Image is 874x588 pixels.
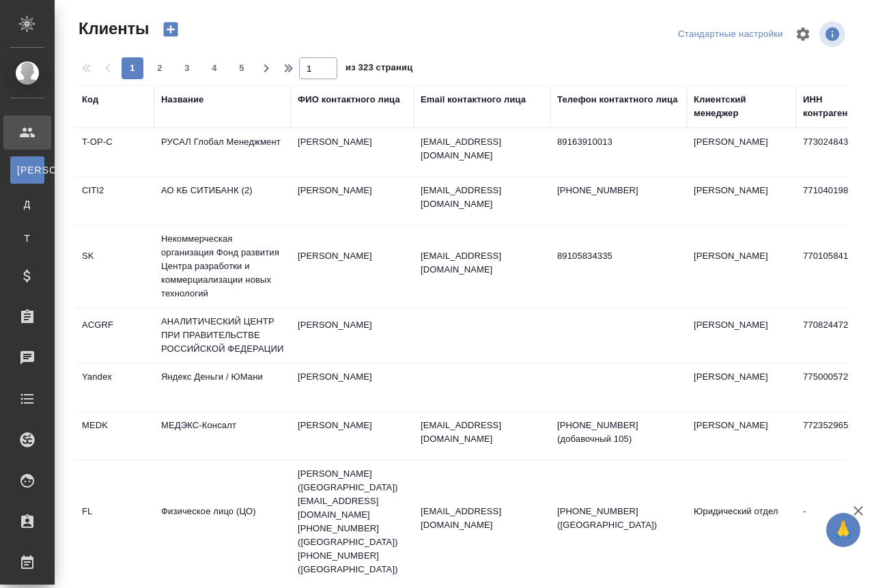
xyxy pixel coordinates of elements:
p: [EMAIL_ADDRESS][DOMAIN_NAME] [421,419,544,446]
a: [PERSON_NAME] [10,156,44,184]
div: split button [675,24,787,45]
td: [PERSON_NAME] [291,242,414,290]
p: 89163910013 [557,135,680,149]
td: АО КБ СИТИБАНК (2) [154,177,291,225]
td: АНАЛИТИЧЕСКИЙ ЦЕНТР ПРИ ПРАВИТЕЛЬСТВЕ РОССИЙСКОЙ ФЕДЕРАЦИИ [154,308,291,363]
td: [PERSON_NAME] [291,311,414,359]
p: [EMAIL_ADDRESS][DOMAIN_NAME] [421,184,544,211]
p: [EMAIL_ADDRESS][DOMAIN_NAME] [421,135,544,163]
p: [PHONE_NUMBER] (добавочный 105) [557,419,680,446]
div: ИНН контрагента [803,93,869,120]
div: Телефон контактного лица [557,93,678,107]
span: [PERSON_NAME] [17,163,38,177]
td: [PERSON_NAME] [291,128,414,176]
td: MEDK [75,412,154,460]
td: Яндекс Деньги / ЮМани [154,363,291,411]
div: Код [82,93,98,107]
span: Т [17,232,38,245]
td: [PERSON_NAME] [687,242,796,290]
p: [EMAIL_ADDRESS][DOMAIN_NAME] [421,505,544,532]
td: Юридический отдел [687,498,796,546]
button: 5 [231,57,253,79]
button: 🙏 [826,513,860,547]
td: Yandex [75,363,154,411]
td: РУСАЛ Глобал Менеджмент [154,128,291,176]
td: CITI2 [75,177,154,225]
td: Физическое лицо (ЦО) [154,498,291,546]
button: 3 [176,57,198,79]
p: [EMAIL_ADDRESS][DOMAIN_NAME] [421,249,544,277]
span: 4 [203,61,225,75]
a: Д [10,191,44,218]
button: 4 [203,57,225,79]
span: 2 [149,61,171,75]
td: [PERSON_NAME] [687,412,796,460]
p: 89105834335 [557,249,680,263]
td: [PERSON_NAME] [291,363,414,411]
span: Посмотреть информацию [819,21,848,47]
td: FL [75,498,154,546]
td: SK [75,242,154,290]
td: [PERSON_NAME] [687,128,796,176]
td: [PERSON_NAME] [687,177,796,225]
button: Создать [154,18,187,41]
p: [PHONE_NUMBER] [557,184,680,197]
span: Настроить таблицу [787,18,819,51]
td: ACGRF [75,311,154,359]
td: [PERSON_NAME] [291,412,414,460]
div: Клиентский менеджер [694,93,789,120]
td: [PERSON_NAME] [687,363,796,411]
button: 2 [149,57,171,79]
span: из 323 страниц [346,59,412,79]
span: Д [17,197,38,211]
p: [PHONE_NUMBER] ([GEOGRAPHIC_DATA]) [557,505,680,532]
td: [PERSON_NAME] [687,311,796,359]
span: 3 [176,61,198,75]
div: ФИО контактного лица [298,93,400,107]
td: [PERSON_NAME] ([GEOGRAPHIC_DATA]) [EMAIL_ADDRESS][DOMAIN_NAME] [PHONE_NUMBER] ([GEOGRAPHIC_DATA])... [291,460,414,583]
a: Т [10,225,44,252]
div: Название [161,93,203,107]
td: T-OP-C [75,128,154,176]
td: [PERSON_NAME] [291,177,414,225]
span: Клиенты [75,18,149,40]
span: 🙏 [832,516,855,544]
div: Email контактного лица [421,93,526,107]
td: Некоммерческая организация Фонд развития Центра разработки и коммерциализации новых технологий [154,225,291,307]
span: 5 [231,61,253,75]
td: МЕДЭКС-Консалт [154,412,291,460]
